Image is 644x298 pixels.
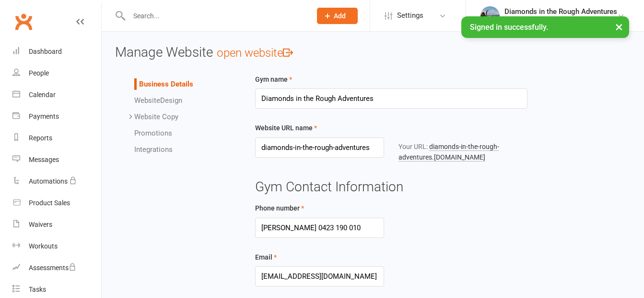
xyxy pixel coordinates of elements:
div: Messages [29,156,59,163]
div: Product Sales [29,199,70,207]
span: Settings [397,5,423,26]
input: Search... [126,9,304,23]
a: Clubworx [12,10,35,34]
a: WebsiteDesign [134,96,182,105]
a: open website [217,46,293,60]
div: Waivers [29,221,52,228]
span: Signed in successfully. [470,23,548,32]
a: Payments [12,106,101,127]
a: Dashboard [12,41,101,62]
a: Promotions [134,129,172,137]
a: Calendar [12,84,101,106]
a: Integrations [134,145,173,154]
button: × [610,16,628,37]
div: Diamonds in the Rough Adventures [504,16,617,25]
a: Product Sales [12,192,101,214]
label: Phone number [255,203,304,213]
a: Messages [12,149,101,171]
label: Email [255,252,277,262]
a: Assessments [12,257,101,279]
a: diamonds-in-the-rough-adventures.[DOMAIN_NAME] [398,143,499,161]
div: Tasks [29,286,46,293]
div: Workouts [29,242,58,250]
div: Payments [29,112,59,120]
div: People [29,69,49,77]
a: Website Copy [134,112,178,121]
a: Waivers [12,214,101,236]
img: thumb_image1543975352.png [480,6,500,25]
div: Diamonds in the Rough Adventures [504,7,617,16]
div: Automations [29,177,68,185]
span: Website [134,96,160,105]
a: Reports [12,127,101,149]
div: Reports [29,134,52,142]
div: Assessments [29,264,76,272]
label: Gym name [255,74,292,85]
a: Automations [12,171,101,192]
h3: Gym Contact Information [255,180,527,195]
a: People [12,62,101,84]
button: Add [317,8,358,24]
label: Website URL name [255,123,317,133]
h3: Manage Website [115,45,631,60]
div: Dashboard [29,48,62,55]
a: Business Details [139,80,193,88]
div: Calendar [29,91,56,99]
div: Your URL: [398,141,527,163]
a: Workouts [12,236,101,257]
span: Add [334,12,346,20]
